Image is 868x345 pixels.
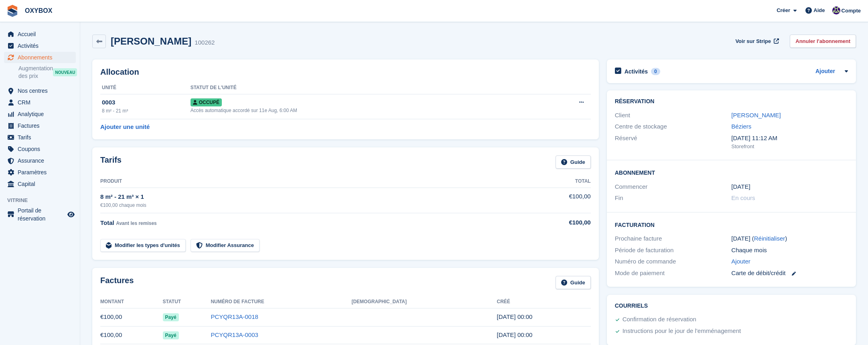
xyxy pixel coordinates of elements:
div: Client [615,111,732,120]
div: Confirmation de réservation [623,315,696,325]
span: Occupé [191,98,222,106]
span: Payé [163,313,179,321]
h2: Courriels [615,303,848,309]
h2: Abonnement [615,168,848,176]
span: Capital [18,178,66,190]
a: menu [4,97,76,108]
div: 8 m² - 21 m³ [102,107,191,114]
a: Réinitialiser [754,235,785,242]
span: Analytique [18,108,66,120]
td: €100,00 [100,308,163,326]
time: 2025-08-10 22:00:29 UTC [497,331,533,338]
h2: [PERSON_NAME] [111,36,191,47]
span: Assurance [18,155,66,166]
div: Storefront [731,143,848,151]
th: Unité [100,82,191,94]
a: OXYBOX [22,4,55,17]
div: 8 m² - 21 m³ × 1 [100,192,532,202]
span: Nos centres [18,85,66,96]
span: Abonnements [18,52,66,63]
a: menu [4,178,76,190]
a: Modifier les types d'unités [100,239,186,252]
div: €100,00 chaque mois [100,202,532,209]
th: Total [532,175,591,188]
span: Créer [777,6,790,14]
div: Fin [615,194,732,203]
span: Paramètres [18,167,66,178]
span: Activités [18,40,66,51]
div: Commencer [615,182,732,192]
a: menu [4,52,76,63]
div: Accès automatique accordé sur 11e Aug, 6:00 AM [191,107,536,114]
a: PCYQR13A-0003 [211,331,258,338]
div: Prochaine facture [615,234,732,243]
th: Statut de l'unité [191,82,536,94]
span: Vitrine [7,196,80,204]
div: 100262 [195,38,215,47]
div: 0003 [102,98,191,107]
a: [PERSON_NAME] [731,112,781,118]
div: Réservé [615,134,732,151]
h2: Tarifs [100,155,122,169]
a: Augmentation des prix NOUVEAU [18,64,76,80]
time: 2025-08-10 22:00:00 UTC [731,182,750,192]
span: Payé [163,331,179,339]
a: menu [4,132,76,143]
span: Compte [842,7,861,15]
div: €100,00 [532,218,591,227]
a: Béziers [731,123,751,130]
div: Mode de paiement [615,269,732,278]
th: Montant [100,296,163,308]
div: [DATE] ( ) [731,234,848,243]
a: menu [4,206,76,223]
a: Guide [556,276,591,289]
img: stora-icon-8386f47178a22dfd0bd8f6a31ec36ba5ce8667c1dd55bd0f319d3a0aa187defe.svg [6,5,18,17]
th: [DEMOGRAPHIC_DATA] [351,296,497,308]
a: Ajouter une unité [100,122,150,132]
a: menu [4,143,76,155]
a: Annuler l'abonnement [790,35,856,48]
a: menu [4,120,76,131]
div: Numéro de commande [615,257,732,266]
span: Augmentation des prix [18,65,53,80]
div: [DATE] 11:12 AM [731,134,848,143]
a: Boutique d'aperçu [66,210,76,219]
div: NOUVEAU [53,68,77,76]
a: Guide [556,155,591,169]
th: Numéro de facture [211,296,351,308]
span: Avant les remises [116,220,157,226]
img: Yoann REGAL [832,6,840,14]
a: Ajouter [815,67,835,76]
a: Modifier Assurance [191,239,260,252]
a: menu [4,40,76,51]
span: Aide [813,6,825,14]
th: Produit [100,175,532,188]
div: Chaque mois [731,246,848,255]
div: Carte de débit/crédit [731,269,848,278]
h2: Factures [100,276,134,289]
h2: Activités [625,68,648,75]
span: Portail de réservation [18,206,66,223]
a: menu [4,167,76,178]
span: Tarifs [18,132,66,143]
span: CRM [18,97,66,108]
h2: Facturation [615,220,848,229]
span: Accueil [18,29,66,40]
a: Voir sur Stripe [732,35,780,48]
td: €100,00 [532,188,591,213]
a: menu [4,29,76,40]
span: En cours [731,194,755,201]
div: 0 [651,68,660,75]
span: Coupons [18,143,66,155]
th: Créé [497,296,591,308]
div: Période de facturation [615,246,732,255]
a: Ajouter [731,257,750,266]
span: Voir sur Stripe [735,37,771,45]
div: Centre de stockage [615,122,732,131]
time: 2025-09-10 22:00:01 UTC [497,313,533,320]
span: Total [100,219,114,226]
h2: Allocation [100,67,591,77]
h2: Réservation [615,98,848,105]
td: €100,00 [100,326,163,344]
a: menu [4,108,76,120]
